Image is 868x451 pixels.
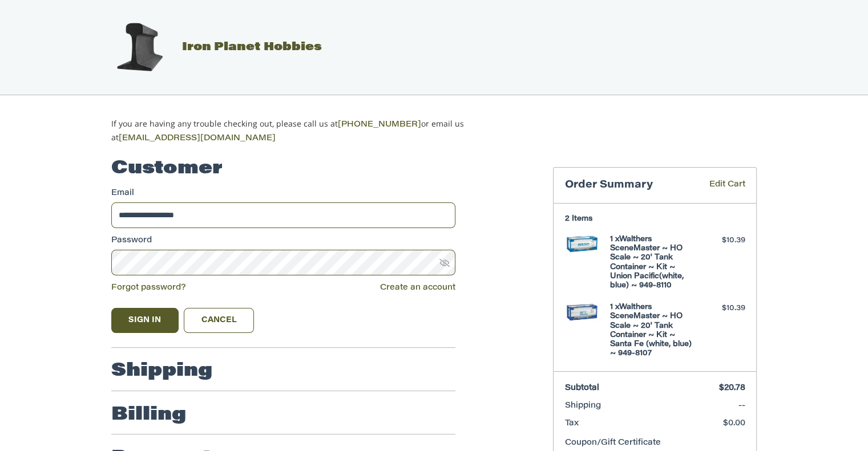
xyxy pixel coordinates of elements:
[111,188,455,200] label: Email
[111,157,223,180] h2: Customer
[700,235,745,246] div: $10.39
[565,437,745,449] div: Coupon/Gift Certificate
[565,214,745,224] h3: 2 Items
[565,420,579,428] span: Tax
[338,121,421,129] a: [PHONE_NUMBER]
[111,19,168,76] img: Iron Planet Hobbies
[111,284,186,292] a: Forgot password?
[111,360,212,383] h2: Shipping
[119,135,276,143] a: [EMAIL_ADDRESS][DOMAIN_NAME]
[111,117,500,145] p: If you are having any trouble checking out, please call us at or email us at
[111,308,179,333] button: Sign In
[565,402,601,410] span: Shipping
[99,42,322,53] a: Iron Planet Hobbies
[184,308,254,333] a: Cancel
[610,235,697,291] h4: 1 x Walthers SceneMaster ~ HO Scale ~ 20' Tank Container ~ Kit ~ Union Pacific(white, blue) ~ 949...
[693,179,745,192] a: Edit Cart
[182,42,322,53] span: Iron Planet Hobbies
[719,384,745,392] span: $20.78
[610,303,697,359] h4: 1 x Walthers SceneMaster ~ HO Scale ~ 20' Tank Container ~ Kit ~ Santa Fe (white, blue) ~ 949-8107
[111,235,455,247] label: Password
[738,402,745,410] span: --
[565,179,693,192] h3: Order Summary
[380,284,455,292] a: Create an account
[723,420,745,428] span: $0.00
[565,384,599,392] span: Subtotal
[700,303,745,314] div: $10.39
[111,404,186,426] h2: Billing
